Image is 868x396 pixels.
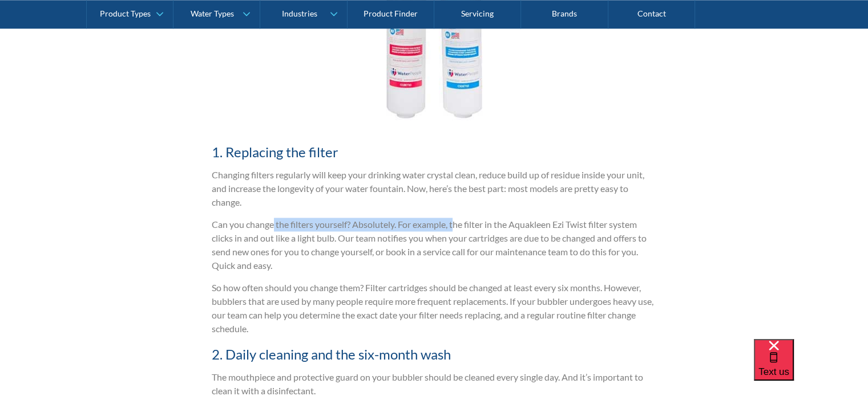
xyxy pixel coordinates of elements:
[212,344,657,365] h4: 2. Daily cleaning and the six-month wash
[212,142,657,162] h4: 1. Replacing the filter
[212,168,657,209] p: Changing filters regularly will keep your drinking water crystal clean, reduce build up of residu...
[212,218,657,272] p: Can you change the filters yourself? Absolutely. For example, the filter in the Aquakleen Ezi Twi...
[100,9,151,19] div: Product Types
[281,9,317,19] div: Industries
[754,339,868,396] iframe: podium webchat widget bubble
[191,9,234,19] div: Water Types
[212,281,657,336] p: So how often should you change them? Filter cartridges should be changed at least every six month...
